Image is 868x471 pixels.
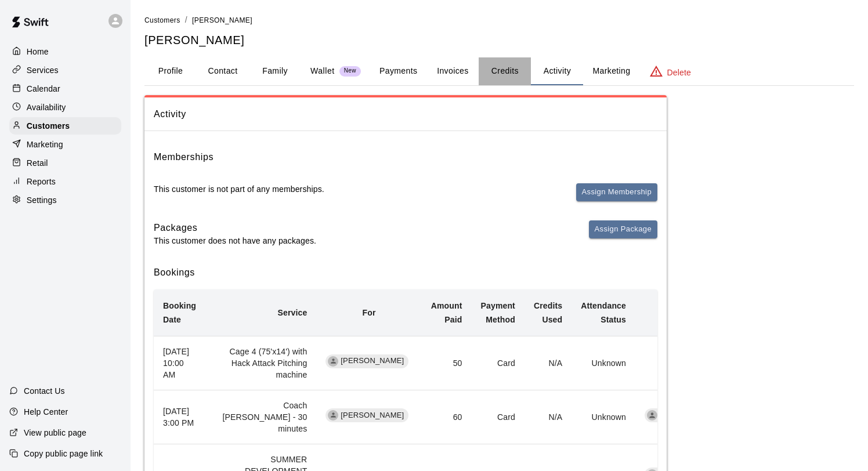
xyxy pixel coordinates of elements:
button: Invoices [426,57,479,85]
div: Trayson Toliver [328,356,338,367]
p: Copy public page link [24,448,103,459]
td: Unknown [572,390,635,444]
a: Retail [9,154,121,172]
p: Services [27,64,59,76]
a: Home [9,43,121,60]
h6: Bookings [154,265,657,280]
h5: [PERSON_NAME] [144,32,854,48]
b: Attendance Status [581,301,626,324]
p: Wallet [310,65,335,77]
p: This customer is not part of any memberships. [154,183,324,195]
p: Calendar [27,83,60,95]
th: [DATE] 10:00 AM [154,336,205,390]
button: Contact [197,57,249,85]
p: Delete [667,67,691,78]
td: 60 [422,390,472,444]
span: New [339,67,361,75]
h6: Memberships [154,150,214,165]
a: Marketing [9,136,121,153]
p: Reports [27,176,56,187]
p: Settings [27,194,57,206]
td: N/A [525,390,572,444]
button: Assign Membership [576,183,657,201]
p: Retail [27,157,48,169]
h6: Packages [154,220,316,236]
b: Amount Paid [431,301,462,324]
p: This customer does not have any packages. [154,235,316,247]
td: Card [472,336,525,390]
span: Customers [144,16,180,24]
b: Payment Method [481,301,515,324]
button: Marketing [583,57,639,85]
a: Settings [9,191,121,209]
td: Cage 4 (75'x14') with Hack Attack Pitching machine [205,336,316,390]
div: Tyler Hamilton [647,410,657,421]
span: [PERSON_NAME] [336,410,408,421]
a: Reports [9,173,121,190]
p: Availability [27,102,66,113]
a: Customers [9,117,121,135]
span: [PERSON_NAME] [192,16,252,24]
div: [PERSON_NAME] [645,408,728,422]
td: Unknown [572,336,635,390]
span: [PERSON_NAME] [336,356,408,367]
button: Credits [479,57,531,85]
div: Trayson Toliver [328,410,338,421]
span: [PERSON_NAME] [655,410,728,421]
a: Calendar [9,80,121,97]
button: Profile [144,57,197,85]
p: Customers [27,120,70,132]
button: Assign Package [589,220,657,238]
button: Family [249,57,301,85]
td: N/A [525,336,572,390]
b: Booking Date [163,301,196,324]
td: 50 [422,336,472,390]
p: View public page [24,427,86,439]
b: Credits Used [534,301,562,324]
p: Contact Us [24,385,65,397]
td: Coach [PERSON_NAME] - 30 minutes [205,390,316,444]
th: [DATE] 3:00 PM [154,390,205,444]
p: Help Center [24,406,68,418]
nav: breadcrumb [144,14,854,27]
span: Activity [154,107,657,122]
button: Activity [531,57,583,85]
button: Payments [370,57,426,85]
a: Services [9,61,121,79]
p: Home [27,46,49,57]
p: None [645,357,731,369]
a: Availability [9,99,121,116]
b: For [363,308,376,317]
b: Service [277,308,307,317]
td: Card [472,390,525,444]
div: basic tabs example [144,57,854,85]
li: / [185,14,187,26]
a: Customers [144,15,180,24]
p: Marketing [27,139,63,150]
